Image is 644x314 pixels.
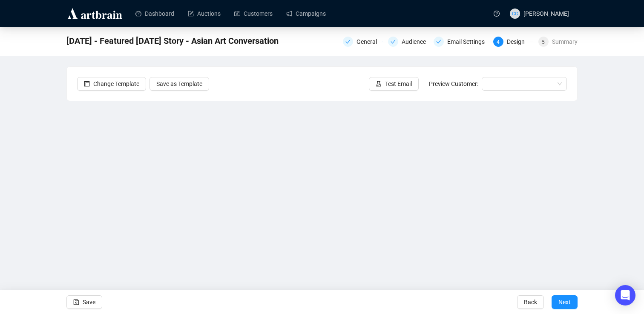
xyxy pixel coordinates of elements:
[552,295,578,309] button: Next
[494,11,500,17] span: question-circle
[447,37,490,47] div: Email Settings
[66,7,124,20] img: logo
[234,3,273,25] a: Customers
[517,295,544,309] button: Back
[356,37,382,47] div: General
[156,79,202,88] span: Save as Template
[493,37,533,47] div: 4Design
[402,37,431,47] div: Audience
[497,39,500,45] span: 4
[93,79,139,88] span: Change Template
[73,299,79,305] span: save
[615,285,635,305] div: Open Intercom Messenger
[66,34,279,48] span: 8-16-2025 - Featured Saturday Story - Asian Art Conversation
[369,77,419,91] button: Test Email
[84,81,90,87] span: layout
[149,77,209,91] button: Save as Template
[434,37,488,47] div: Email Settings
[83,290,95,314] span: Save
[436,39,441,44] span: check
[558,290,571,314] span: Next
[343,37,383,47] div: General
[77,77,146,91] button: Change Template
[552,37,578,47] div: Summary
[286,3,326,25] a: Campaigns
[135,3,174,25] a: Dashboard
[542,39,545,45] span: 5
[385,79,412,88] span: Test Email
[507,37,530,47] div: Design
[376,81,382,87] span: experiment
[66,295,102,309] button: Save
[523,10,569,17] span: [PERSON_NAME]
[512,10,518,17] span: CG
[391,39,396,44] span: check
[524,290,537,314] span: Back
[188,3,221,25] a: Auctions
[388,37,428,47] div: Audience
[429,80,478,87] span: Preview Customer:
[345,39,351,44] span: check
[538,37,578,47] div: 5Summary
